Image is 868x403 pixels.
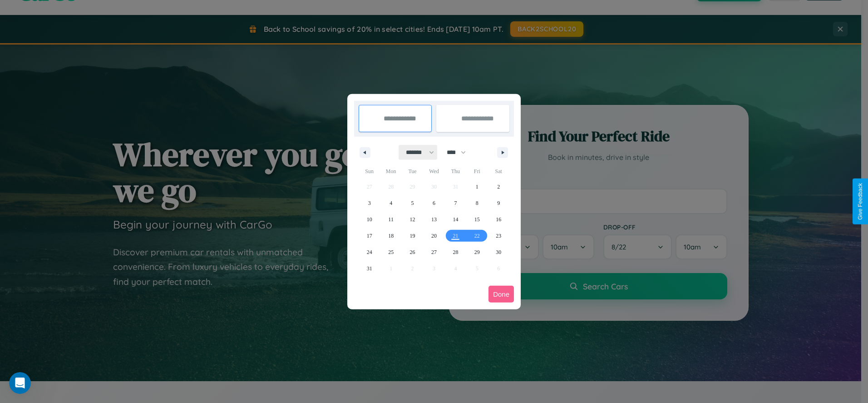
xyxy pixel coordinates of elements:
button: 31 [359,260,380,277]
span: 12 [410,211,415,228]
span: Sun [359,164,380,179]
span: Wed [423,164,444,179]
iframe: Intercom live chat [9,372,31,394]
span: Sat [488,164,509,179]
button: 22 [466,228,488,244]
button: 15 [466,211,488,228]
div: Give Feedback [857,183,863,220]
span: 4 [390,195,392,211]
button: 7 [445,195,466,211]
span: Tue [402,164,423,179]
button: 29 [466,244,488,260]
span: 27 [431,244,437,260]
span: 8 [476,195,478,211]
button: 2 [488,179,509,195]
button: 12 [402,211,423,228]
span: 22 [474,228,480,244]
span: 14 [453,211,458,228]
span: 24 [367,244,372,260]
button: 26 [402,244,423,260]
button: 13 [423,211,444,228]
button: Done [488,286,514,303]
span: 10 [367,211,372,228]
span: 31 [367,260,372,277]
span: 9 [497,195,500,211]
button: 5 [402,195,423,211]
button: 21 [445,228,466,244]
span: 30 [496,244,501,260]
span: 18 [388,228,394,244]
button: 19 [402,228,423,244]
span: 20 [431,228,437,244]
span: 6 [433,195,435,211]
button: 6 [423,195,444,211]
span: 3 [368,195,371,211]
span: 26 [410,244,415,260]
button: 27 [423,244,444,260]
span: 5 [411,195,414,211]
span: 7 [454,195,457,211]
span: 13 [431,211,437,228]
span: Fri [466,164,488,179]
button: 9 [488,195,509,211]
button: 3 [359,195,380,211]
button: 17 [359,228,380,244]
span: 2 [497,179,500,195]
button: 28 [445,244,466,260]
button: 24 [359,244,380,260]
button: 10 [359,211,380,228]
button: 30 [488,244,509,260]
button: 25 [380,244,401,260]
span: 17 [367,228,372,244]
button: 18 [380,228,401,244]
span: 28 [453,244,458,260]
span: 21 [453,228,458,244]
span: 15 [474,211,480,228]
span: 16 [496,211,501,228]
span: 19 [410,228,415,244]
span: 11 [388,211,394,228]
span: 29 [474,244,480,260]
span: Thu [445,164,466,179]
span: 1 [476,179,478,195]
button: 8 [466,195,488,211]
button: 1 [466,179,488,195]
span: Mon [380,164,401,179]
button: 20 [423,228,444,244]
button: 11 [380,211,401,228]
span: 25 [388,244,394,260]
button: 16 [488,211,509,228]
span: 23 [496,228,501,244]
button: 4 [380,195,401,211]
button: 14 [445,211,466,228]
button: 23 [488,228,509,244]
